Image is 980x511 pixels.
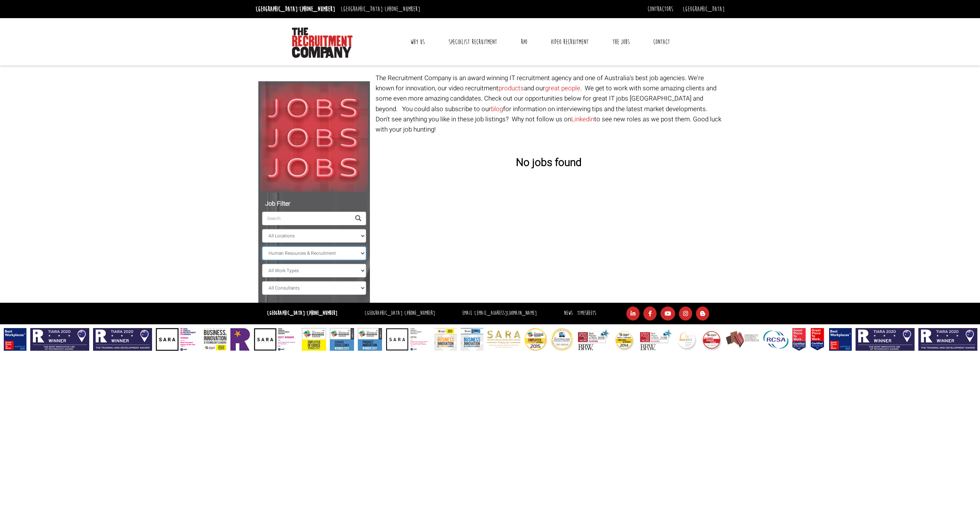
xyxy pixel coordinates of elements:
a: [EMAIL_ADDRESS][DOMAIN_NAME] [474,310,537,317]
input: Search [262,212,351,225]
a: RPO [515,33,533,51]
a: Contractors [648,5,673,13]
img: Jobs, Jobs, Jobs [258,81,370,193]
a: Linkedin [571,115,594,124]
li: Email: [460,308,539,319]
a: [PHONE_NUMBER] [300,5,335,13]
a: News [564,310,573,317]
a: great people [545,84,580,93]
a: Why Us [405,33,430,51]
a: Specialist Recruitment [443,33,503,51]
a: [PHONE_NUMBER] [404,310,435,317]
strong: [GEOGRAPHIC_DATA]: [267,310,337,317]
img: The Recruitment Company [292,28,353,58]
a: blog [491,104,503,114]
li: [GEOGRAPHIC_DATA]: [254,3,337,15]
p: The Recruitment Company is an award winning IT recruitment agency and one of Australia's best job... [376,73,722,135]
a: [GEOGRAPHIC_DATA] [683,5,725,13]
a: [PHONE_NUMBER] [307,310,337,317]
h5: Job Filter [262,201,366,207]
a: products [499,84,524,93]
a: [PHONE_NUMBER] [385,5,420,13]
a: The Jobs [607,33,635,51]
a: Timesheets [577,310,596,317]
li: [GEOGRAPHIC_DATA]: [339,3,422,15]
li: [GEOGRAPHIC_DATA]: [363,308,437,319]
a: Video Recruitment [545,33,594,51]
h3: No jobs found [376,157,722,169]
a: Contact [648,33,676,51]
